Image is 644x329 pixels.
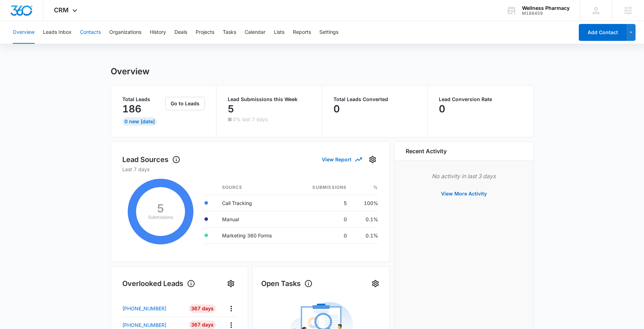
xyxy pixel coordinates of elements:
p: 0 [333,103,340,114]
td: 0 [294,211,352,227]
button: Organizations [109,21,141,44]
button: Settings [367,154,378,165]
th: Submissions [294,180,352,195]
button: History [150,21,166,44]
div: 367 Days [189,321,216,329]
td: Manual [216,211,294,227]
th: Source [216,180,294,195]
td: Call Tracking [216,195,294,211]
button: Contacts [80,21,101,44]
img: website_grey.svg [11,18,17,24]
a: [PHONE_NUMBER] [122,305,184,312]
button: Projects [196,21,214,44]
h1: Open Tasks [261,278,313,289]
img: logo_orange.svg [11,11,17,17]
h1: Lead Sources [122,154,180,165]
p: 0% last 7 days [233,117,268,122]
p: Total Leads [122,97,164,102]
a: Go to Leads [165,100,205,106]
p: 186 [122,103,141,114]
p: 5 [228,103,234,114]
button: Settings [319,21,338,44]
h1: Overlooked Leads [122,278,195,289]
div: Domain Overview [27,42,63,46]
button: Calendar [245,21,265,44]
th: % [352,180,378,195]
span: CRM [54,6,69,14]
div: 0 New [DATE] [122,117,157,126]
td: 5 [294,195,352,211]
button: Actions [226,303,237,314]
button: Tasks [223,21,236,44]
h1: Overview [111,66,149,77]
div: 367 Days [189,304,216,313]
div: Keywords by Traffic [78,42,119,46]
p: Last 7 days [122,166,378,173]
div: Domain: [DOMAIN_NAME] [18,18,78,24]
img: tab_domain_overview_orange.svg [19,41,25,46]
p: [PHONE_NUMBER] [122,305,166,312]
button: View Report [322,153,361,166]
button: Reports [293,21,311,44]
img: tab_keywords_by_traffic_grey.svg [70,41,76,46]
td: 100% [352,195,378,211]
div: account name [522,5,570,11]
p: No activity in last 3 days [406,172,522,180]
button: View More Activity [434,185,494,202]
td: 0 [294,227,352,243]
button: Deals [174,21,187,44]
p: 0 [439,103,445,114]
div: v 4.0.25 [20,11,35,17]
p: Lead Conversion Rate [439,97,522,102]
td: 0.1% [352,211,378,227]
button: Add Contact [579,24,626,41]
button: Lists [274,21,284,44]
button: Settings [225,278,237,289]
button: Leads Inbox [43,21,72,44]
div: account id [522,11,570,16]
td: 0.1% [352,227,378,243]
p: Total Leads Converted [333,97,416,102]
a: [PHONE_NUMBER] [122,321,184,329]
p: [PHONE_NUMBER] [122,321,166,329]
button: Go to Leads [165,97,205,110]
td: Marketing 360 Forms [216,227,294,243]
h6: Recent Activity [406,147,447,155]
p: Lead Submissions this Week [228,97,311,102]
button: Overview [13,21,35,44]
button: Settings [370,278,381,289]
